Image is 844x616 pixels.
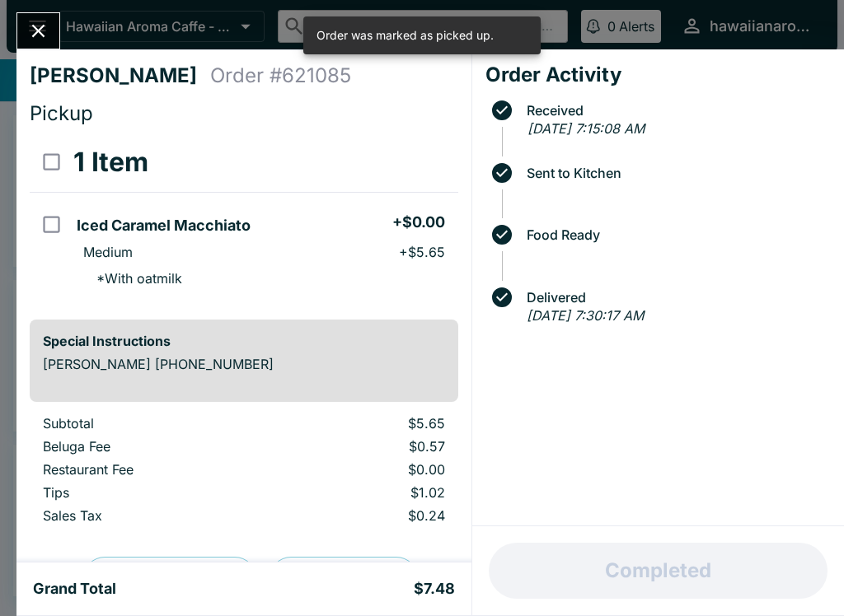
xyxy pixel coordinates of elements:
button: Preview Receipt [83,557,256,600]
p: Sales Tax [43,507,270,524]
span: Delivered [518,290,831,305]
span: Food Ready [518,227,831,242]
h5: $7.48 [414,579,455,599]
h4: Order # 621085 [210,63,351,88]
p: + $5.65 [399,244,445,260]
em: [DATE] 7:30:17 AM [527,307,644,324]
p: * With oatmilk [83,270,182,287]
p: $5.65 [296,415,445,432]
span: Received [518,103,831,118]
p: $0.00 [296,461,445,478]
p: Restaurant Fee [43,461,270,478]
p: $0.57 [296,438,445,455]
p: Subtotal [43,415,270,432]
p: [PERSON_NAME] [PHONE_NUMBER] [43,356,445,372]
h5: + $0.00 [392,212,445,232]
p: Beluga Fee [43,438,270,455]
h5: Iced Caramel Macchiato [77,216,251,236]
span: Sent to Kitchen [518,166,831,180]
table: orders table [30,415,458,530]
h4: Order Activity [485,63,831,87]
h5: Grand Total [33,579,116,599]
p: $0.24 [296,507,445,524]
button: Print Receipt [270,557,418,600]
h4: [PERSON_NAME] [30,63,210,88]
h6: Special Instructions [43,333,445,349]
button: Close [17,13,59,49]
p: Tips [43,484,270,501]
div: Order was marked as picked up. [316,21,494,49]
span: Pickup [30,101,93,125]
table: orders table [30,133,458,306]
p: $1.02 [296,484,445,501]
em: [DATE] 7:15:08 AM [527,120,645,137]
h3: 1 Item [73,146,148,179]
p: Medium [83,244,133,260]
